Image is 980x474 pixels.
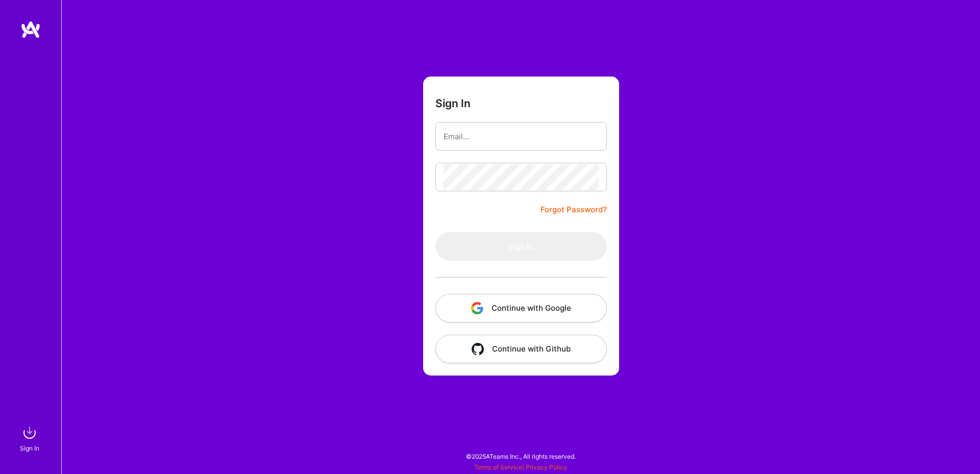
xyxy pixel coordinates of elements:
[435,232,607,261] button: Sign In
[471,302,483,314] img: icon
[21,422,40,454] a: sign inSign In
[474,463,522,471] a: Terms of Service
[435,294,607,322] button: Continue with Google
[435,97,471,110] h3: Sign In
[20,20,41,39] img: logo
[20,443,39,454] div: Sign In
[61,443,980,469] div: © 2025 ATeams Inc., All rights reserved.
[19,422,40,443] img: sign in
[472,343,484,355] img: icon
[435,335,607,363] button: Continue with Github
[474,463,567,471] span: |
[541,204,607,216] a: Forgot Password?
[526,463,567,471] a: Privacy Policy
[444,123,599,149] input: Email...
